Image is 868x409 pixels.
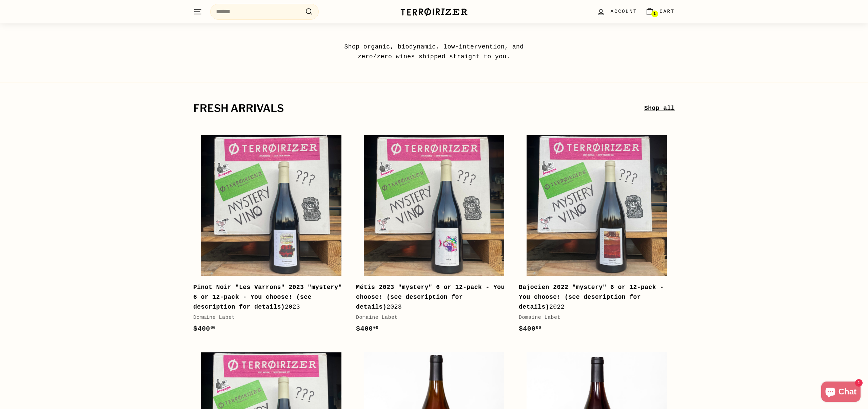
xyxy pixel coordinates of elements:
[659,8,675,15] span: Cart
[519,283,668,312] div: 2022
[356,128,512,341] a: Métis 2023 "mystery" 6 or 12-pack - You choose! (see description for details)2023Domaine Labet
[519,128,675,341] a: Bajocien 2022 "mystery" 6 or 12-pack - You choose! (see description for details)2022Domaine Labet
[193,283,342,312] div: 2023
[519,284,664,310] b: Bajocien 2022 "mystery" 6 or 12-pack - You choose! (see description for details)
[356,284,505,310] b: Métis 2023 "mystery" 6 or 12-pack - You choose! (see description for details)
[519,325,541,333] span: $400
[519,314,668,322] div: Domaine Labet
[193,325,216,333] span: $400
[653,12,656,16] span: 1
[329,42,539,62] p: Shop organic, biodynamic, low-intervention, and zero/zero wines shipped straight to you.
[611,8,637,15] span: Account
[373,326,378,330] sup: 00
[193,284,342,310] b: Pinot Noir "Les Varrons" 2023 "mystery" 6 or 12-pack - You choose! (see description for details)
[356,283,505,312] div: 2023
[193,103,644,114] h2: fresh arrivals
[193,314,342,322] div: Domaine Labet
[211,326,216,330] sup: 00
[641,2,679,22] a: Cart
[356,325,378,333] span: $400
[356,314,505,322] div: Domaine Labet
[536,326,541,330] sup: 00
[193,128,349,341] a: Pinot Noir "Les Varrons" 2023 "mystery" 6 or 12-pack - You choose! (see description for details)2...
[592,2,641,22] a: Account
[644,103,675,113] a: Shop all
[819,382,863,404] inbox-online-store-chat: Shopify online store chat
